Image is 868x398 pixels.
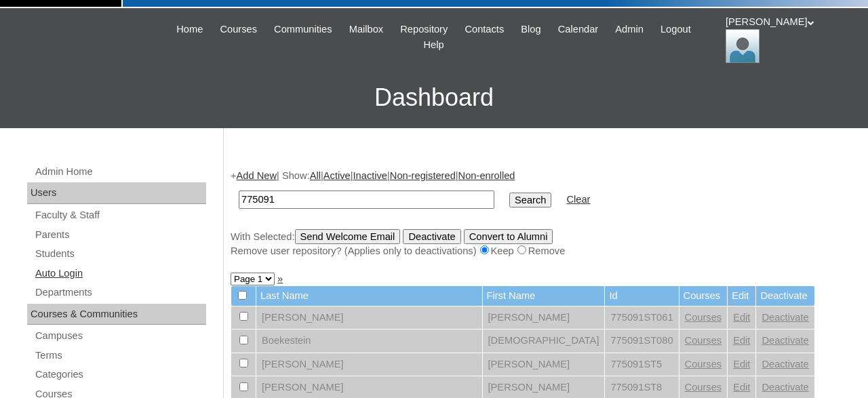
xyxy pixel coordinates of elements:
[7,67,861,128] h3: Dashboard
[256,306,482,330] td: [PERSON_NAME]
[558,22,598,37] span: Calendar
[323,170,351,181] a: Active
[390,170,456,181] a: Non-registered
[277,273,283,284] a: »
[423,37,443,53] span: Help
[310,170,321,181] a: All
[733,359,750,370] a: Edit
[237,170,277,181] a: Add New
[733,335,750,346] a: Edit
[176,22,203,37] span: Home
[685,335,722,346] a: Courses
[34,245,206,262] a: Students
[660,22,691,37] span: Logout
[465,22,504,37] span: Contacts
[256,353,482,376] td: [PERSON_NAME]
[733,312,750,323] a: Edit
[685,312,722,323] a: Courses
[605,330,678,353] td: 775091ST080
[256,330,482,353] td: Boekestein
[726,29,759,63] img: Jonelle Rodriguez
[726,15,854,63] div: [PERSON_NAME]
[393,22,454,37] a: Repository
[267,22,339,37] a: Communities
[220,22,257,37] span: Courses
[239,191,494,209] input: Search
[27,304,206,325] div: Courses & Communities
[762,335,808,346] a: Deactivate
[654,22,698,37] a: Logout
[514,22,547,37] a: Blog
[256,286,482,306] td: Last Name
[349,22,384,37] span: Mailbox
[34,347,206,364] a: Terms
[605,306,678,330] td: 775091ST061
[34,366,206,383] a: Categories
[733,382,750,393] a: Edit
[464,229,553,244] input: Convert to Alumni
[170,22,210,37] a: Home
[728,286,755,306] td: Edit
[342,22,391,37] a: Mailbox
[213,22,264,37] a: Courses
[231,169,854,258] div: + | Show: | | | |
[416,37,450,53] a: Help
[231,229,854,258] div: With Selected:
[458,170,515,181] a: Non-enrolled
[295,229,401,244] input: Send Welcome Email
[34,327,206,344] a: Campuses
[521,22,540,37] span: Blog
[403,229,460,244] input: Deactivate
[458,22,511,37] a: Contacts
[34,163,206,180] a: Admin Home
[483,306,605,330] td: [PERSON_NAME]
[762,382,808,393] a: Deactivate
[566,194,590,205] a: Clear
[615,22,644,37] span: Admin
[762,359,808,370] a: Deactivate
[605,286,678,306] td: Id
[509,193,551,207] input: Search
[27,182,206,204] div: Users
[274,22,332,37] span: Communities
[34,284,206,301] a: Departments
[34,207,206,224] a: Faculty & Staff
[34,265,206,282] a: Auto Login
[762,312,808,323] a: Deactivate
[551,22,605,37] a: Calendar
[685,359,722,370] a: Courses
[608,22,650,37] a: Admin
[483,353,605,376] td: [PERSON_NAME]
[605,353,678,376] td: 775091ST5
[400,22,448,37] span: Repository
[34,226,206,243] a: Parents
[679,286,728,306] td: Courses
[483,286,605,306] td: First Name
[685,382,722,393] a: Courses
[353,170,388,181] a: Inactive
[756,286,814,306] td: Deactivate
[483,330,605,353] td: [DEMOGRAPHIC_DATA]
[231,244,854,258] div: Remove user repository? (Applies only to deactivations) Keep Remove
